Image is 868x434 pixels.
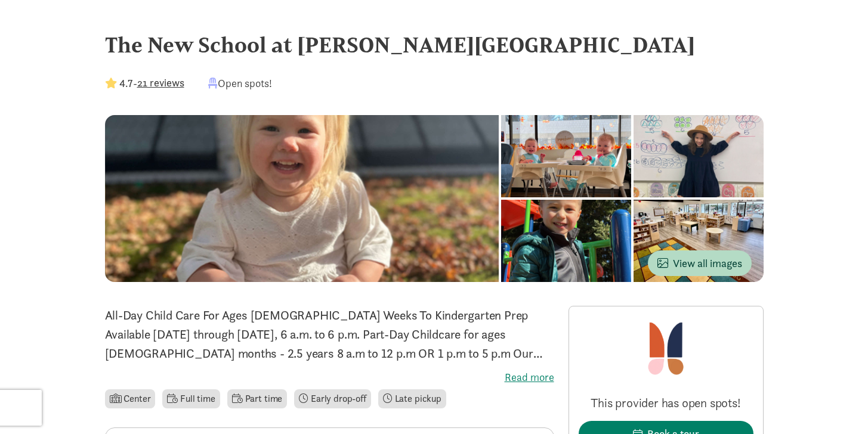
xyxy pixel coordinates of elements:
div: - [105,75,184,91]
div: Open spots! [208,75,272,91]
img: Provider logo [635,316,697,380]
label: Read more [105,370,554,385]
li: Center [105,389,156,408]
button: 21 reviews [137,75,184,91]
div: The New School at [PERSON_NAME][GEOGRAPHIC_DATA] [105,29,764,61]
strong: 4.7 [119,76,133,90]
p: All-Day Child Care For Ages [DEMOGRAPHIC_DATA] Weeks To Kindergarten Prep Available [DATE] throug... [105,306,554,363]
li: Full time [162,389,220,408]
button: View all images [648,250,752,276]
p: This provider has open spots! [579,395,753,411]
span: View all images [657,255,742,271]
li: Late pickup [378,389,446,408]
li: Early drop-off [294,389,371,408]
li: Part time [227,389,287,408]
